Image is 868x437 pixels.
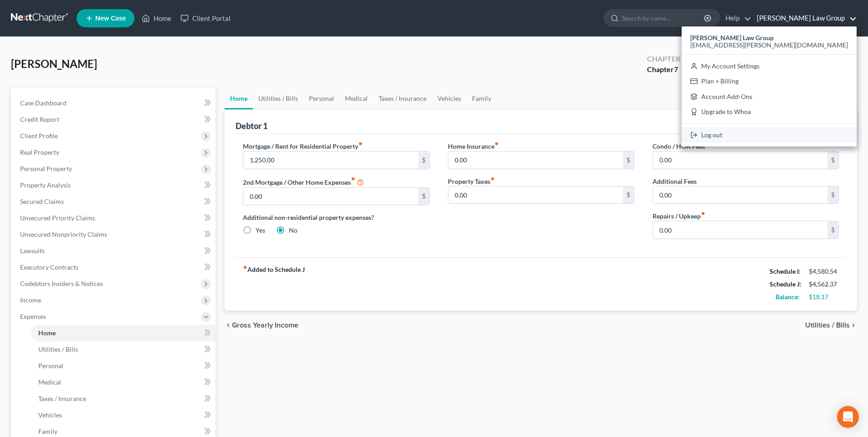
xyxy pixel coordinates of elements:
span: Expenses [20,312,46,320]
div: $ [827,187,838,204]
div: $4,562.37 [809,280,839,289]
div: [PERSON_NAME] Law Group [682,26,857,146]
button: chevron_left Gross Yearly Income [225,322,298,329]
span: 7 [674,65,678,73]
a: Plan + Billing [682,73,857,89]
span: Unsecured Priority Claims [20,214,95,222]
a: Utilities / Bills [31,341,216,358]
span: Client Profile [20,132,58,140]
span: Taxes / Insurance [38,395,86,402]
a: Medical [31,374,216,390]
i: fiber_manual_record [490,177,495,181]
i: fiber_manual_record [494,141,499,146]
label: Property Taxes [448,177,495,186]
strong: Schedule I: [770,267,801,275]
i: chevron_right [850,322,857,329]
div: $4,580.54 [809,267,839,276]
input: -- [448,151,623,169]
input: -- [243,151,418,169]
a: Credit Report [13,111,216,128]
div: Debtor 1 [236,120,267,131]
i: fiber_manual_record [358,141,363,146]
a: Property Analysis [13,177,216,193]
div: $ [623,187,634,204]
label: 2nd Mortgage / Other Home Expenses [243,177,364,187]
span: [PERSON_NAME] [11,57,97,70]
i: fiber_manual_record [243,265,247,270]
a: Case Dashboard [13,95,216,111]
a: Home [225,88,253,109]
label: No [289,226,298,235]
a: Executory Contracts [13,259,216,276]
a: Family [467,88,497,109]
span: Personal Property [20,165,72,172]
span: Case Dashboard [20,99,67,107]
div: Chapter [647,54,680,64]
input: -- [653,187,827,204]
a: Unsecured Priority Claims [13,210,216,226]
input: -- [653,221,827,239]
strong: Schedule J: [770,280,801,288]
label: Repairs / Upkeep [652,211,705,221]
span: Executory Contracts [20,263,78,271]
span: Codebtors Insiders & Notices [20,280,103,287]
i: fiber_manual_record [351,177,355,181]
i: fiber_manual_record [701,211,705,216]
a: My Account Settings [682,58,857,74]
span: Income [20,296,41,304]
a: Help [721,10,751,26]
label: Home Insurance [448,141,499,151]
div: Chapter [647,64,680,75]
label: Yes [256,226,265,235]
a: Secured Claims [13,193,216,210]
input: -- [653,151,827,169]
a: Upgrade to Whoa [682,104,857,120]
label: Additional Fees [652,177,697,186]
div: Open Intercom Messenger [837,406,859,428]
span: Gross Yearly Income [232,322,298,329]
strong: Balance: [776,293,800,301]
a: Client Portal [176,10,235,26]
a: Home [31,325,216,341]
input: -- [448,187,623,204]
a: Lawsuits [13,243,216,259]
a: Account Add-Ons [682,89,857,104]
a: Utilities / Bills [253,88,303,109]
i: chevron_left [225,322,232,329]
input: Search by name... [622,10,705,26]
a: Medical [339,88,373,109]
div: $ [827,151,838,169]
a: Taxes / Insurance [31,390,216,407]
label: Condo / HOA Fees [652,141,709,151]
a: Home [137,10,176,26]
span: Utilities / Bills [38,345,78,353]
a: Vehicles [432,88,467,109]
span: Secured Claims [20,198,64,205]
div: $18.17 [809,292,839,302]
span: Home [38,329,56,337]
div: $ [418,188,429,205]
span: New Case [95,15,126,22]
strong: Added to Schedule J [243,265,305,303]
span: Utilities / Bills [805,322,850,329]
span: Lawsuits [20,247,45,255]
strong: [PERSON_NAME] Law Group [690,34,774,42]
div: $ [623,151,634,169]
label: Mortgage / Rent for Residential Property [243,141,363,151]
span: Unsecured Nonpriority Claims [20,230,107,238]
div: $ [418,151,429,169]
a: Taxes / Insurance [373,88,432,109]
button: Utilities / Bills chevron_right [805,322,857,329]
span: Credit Report [20,115,59,123]
span: Vehicles [38,411,62,419]
span: Medical [38,378,61,386]
div: $ [827,221,838,239]
span: Family [38,427,57,435]
a: Log out [682,127,857,143]
a: Personal [31,358,216,374]
a: Unsecured Nonpriority Claims [13,226,216,243]
span: Personal [38,362,63,369]
span: [EMAIL_ADDRESS][PERSON_NAME][DOMAIN_NAME] [690,41,848,49]
span: Real Property [20,148,59,156]
span: Property Analysis [20,181,71,189]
